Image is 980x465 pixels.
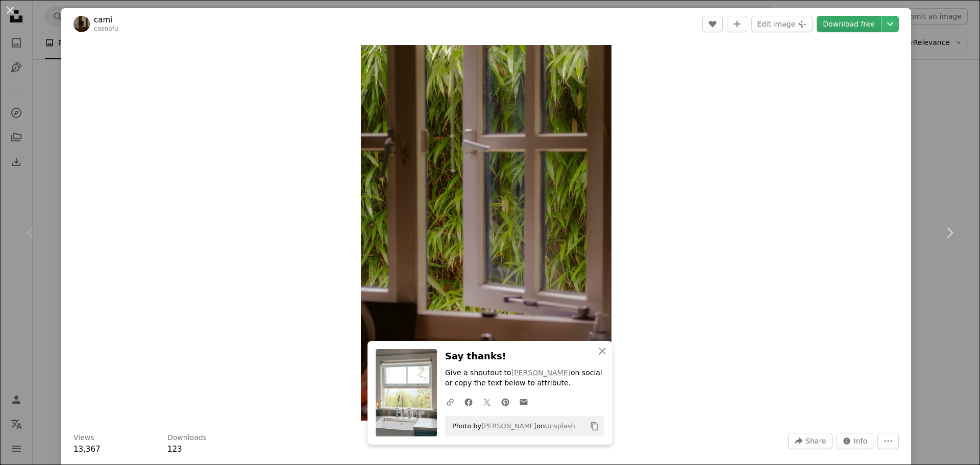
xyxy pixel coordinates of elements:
[445,349,604,364] h3: Say thanks!
[167,445,182,454] span: 123
[481,422,536,430] a: [PERSON_NAME]
[919,184,980,282] a: Next
[702,16,723,32] button: Like
[854,433,868,449] span: Info
[73,433,94,443] h3: Views
[788,433,832,449] button: Share this image
[817,16,881,32] a: Download free
[881,16,899,32] button: Choose download size
[73,16,90,32] img: Go to cami's profile
[73,445,101,454] span: 13,367
[361,45,611,421] button: Zoom in on this image
[877,433,899,449] button: More Actions
[478,391,496,412] a: Share on Twitter
[805,433,826,449] span: Share
[727,16,747,32] button: Add to Collection
[751,16,813,32] button: Edit image
[837,433,874,449] button: Stats about this image
[459,391,478,412] a: Share on Facebook
[586,418,603,435] button: Copy to clipboard
[94,15,118,25] a: cami
[447,418,575,434] span: Photo by on
[94,25,118,32] a: casnafu
[496,391,514,412] a: Share on Pinterest
[514,391,533,412] a: Share over email
[445,368,604,388] p: Give a shoutout to on social or copy the text below to attribute.
[545,422,575,430] a: Unsplash
[361,45,611,421] img: a kitchen sink sitting under a window next to a sink
[167,433,207,443] h3: Downloads
[511,369,571,377] a: [PERSON_NAME]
